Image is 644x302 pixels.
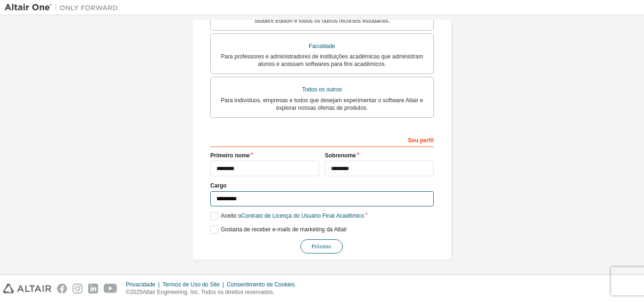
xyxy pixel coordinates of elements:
font: Acadêmico [336,212,364,219]
font: Faculdade [309,43,335,49]
font: © [126,289,130,295]
font: 2025 [130,289,143,295]
font: Termos de Uso do Site [163,281,220,288]
font: Consentimento de Cookies [227,281,295,288]
img: altair_logo.svg [3,284,51,294]
font: Para professores e administradores de instituições acadêmicas que administram alunos e acessam so... [221,53,423,67]
img: facebook.svg [57,284,67,294]
img: instagram.svg [73,284,83,294]
font: Próximo [312,243,331,250]
img: linkedin.svg [88,284,98,294]
font: Contrato de Licença do Usuário Final [241,212,335,219]
font: Primeiro nome [210,152,250,159]
font: Aceito o [221,212,241,219]
font: Todos os outros [302,86,342,93]
font: Gostaria de receber e-mails de marketing da Altair [221,226,347,233]
font: Cargo [210,182,227,189]
button: Próximo [300,239,343,253]
font: Para alunos atualmente matriculados que desejam acessar o pacote gratuito Altair Student Edition ... [219,10,425,24]
font: Privacidade [126,281,156,288]
font: Sobrenome [325,152,356,159]
img: youtube.svg [104,284,117,294]
font: Altair Engineering, Inc. Todos os direitos reservados. [142,289,274,295]
img: Altair Um [5,3,123,12]
font: Para indivíduos, empresas e todos que desejam experimentar o software Altair e explorar nossas of... [221,97,423,111]
font: Seu perfil [408,137,434,144]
